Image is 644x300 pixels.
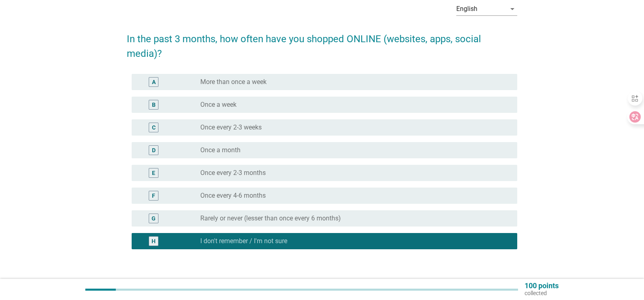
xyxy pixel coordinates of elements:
h2: In the past 3 months, how often have you shopped ONLINE (websites, apps, social media)? [127,24,517,61]
div: F [152,192,155,200]
p: 100 points [525,282,559,289]
i: arrow_drop_down [507,4,517,14]
label: I don't remember / I'm not sure [200,237,287,245]
div: E [152,169,155,177]
div: D [152,146,156,155]
p: collected [525,289,559,297]
label: Once a month [200,146,241,154]
div: B [152,101,156,109]
label: Once a week [200,101,236,109]
label: Once every 2-3 months [200,169,266,177]
label: Once every 2-3 weeks [200,123,262,132]
div: C [152,123,156,132]
div: H [152,237,156,246]
label: More than once a week [200,78,267,86]
label: Once every 4-6 months [200,192,266,200]
div: A [152,78,156,86]
label: Rarely or never (lesser than once every 6 months) [200,214,341,222]
div: English [456,5,477,13]
div: G [152,214,156,223]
